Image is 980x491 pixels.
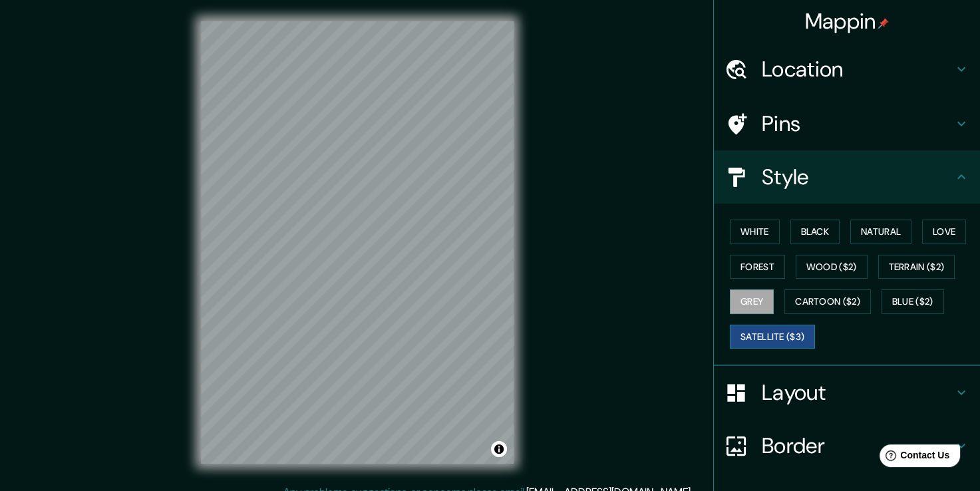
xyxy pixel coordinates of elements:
[805,8,890,35] h4: Mappin
[878,18,889,29] img: pin-icon.png
[922,220,966,244] button: Love
[714,419,980,472] div: Border
[762,164,953,190] h4: Style
[730,325,815,349] button: Satellite ($3)
[850,220,911,244] button: Natural
[730,255,785,279] button: Forest
[762,379,953,406] h4: Layout
[730,220,780,244] button: White
[878,255,955,279] button: Terrain ($2)
[762,110,953,137] h4: Pins
[730,289,774,314] button: Grey
[714,97,980,150] div: Pins
[882,289,944,314] button: Blue ($2)
[862,439,965,476] iframe: Help widget launcher
[796,255,868,279] button: Wood ($2)
[784,289,871,314] button: Cartoon ($2)
[714,366,980,419] div: Layout
[201,21,514,464] canvas: Map
[790,220,840,244] button: Black
[762,432,953,459] h4: Border
[714,43,980,96] div: Location
[491,441,507,457] button: Toggle attribution
[762,56,953,82] h4: Location
[714,150,980,204] div: Style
